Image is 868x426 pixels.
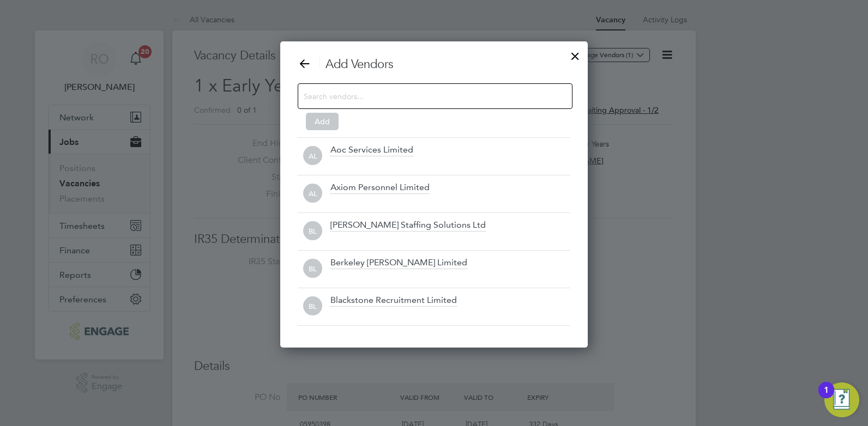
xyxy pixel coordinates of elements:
div: 1 [824,390,829,404]
span: BL [303,222,322,241]
span: AL [303,184,322,203]
div: Blackstone Recruitment Limited [330,295,457,307]
div: Aoc Services Limited [330,144,413,156]
span: BL [303,259,322,278]
h3: Add Vendors [298,57,570,72]
button: Open Resource Center, 1 new notification [824,382,859,417]
span: AL [303,147,322,166]
button: Add [306,113,339,130]
span: BL [303,297,322,316]
input: Search vendors... [304,89,549,103]
div: Axiom Personnel Limited [330,182,430,194]
div: Berkeley [PERSON_NAME] Limited [330,257,467,269]
div: [PERSON_NAME] Staffing Solutions Ltd [330,220,486,232]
